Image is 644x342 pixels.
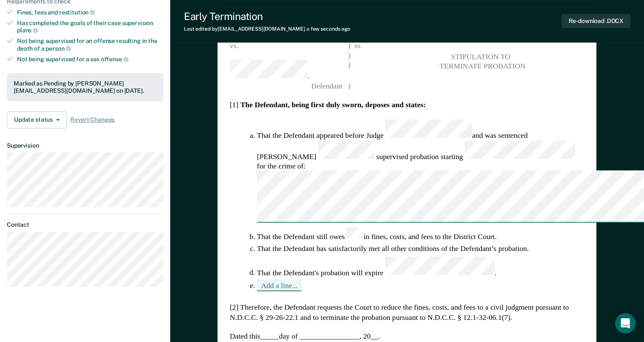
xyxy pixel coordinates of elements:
section: [1] [230,100,584,110]
button: Re-download .DOCX [561,14,630,28]
span: ) [348,50,351,60]
span: vs. [230,41,238,49]
pre: STIPULATION TO TERMINATE PROBATION [379,51,584,71]
div: Marked as Pending by [PERSON_NAME][EMAIL_ADDRESS][DOMAIN_NAME] on [DATE]. [14,80,157,94]
span: offense [101,56,129,63]
strong: The Defendant, being first duly sworn, deposes and states: [240,100,426,108]
div: Open Intercom Messenger [615,313,635,333]
li: That the Defendant still owes in fines, costs, and fees to the District Court. [257,227,584,241]
span: ) [348,40,351,50]
span: Revert Changes [70,116,114,123]
span: person [46,45,71,52]
span: restitution [59,9,95,16]
section: [2] Therefore, the Defendant requests the Court to reduce the fines, costs, and fees to a civil j... [230,302,584,322]
span: ) [348,80,351,90]
span: Defendant [230,81,342,89]
div: Fines, fees and [17,9,163,16]
div: Not being supervised for an offense resulting in the death of a [17,37,163,52]
section: Dated this _____ day of ________________ , 20 __ . [230,331,584,341]
div: Last edited by [EMAIL_ADDRESS][DOMAIN_NAME] [184,26,350,32]
dt: Contact [7,221,163,228]
div: Early Termination [184,10,350,23]
button: Add a line... [257,279,302,291]
li: That the Defendant's probation will expire . [257,256,584,277]
div: Not being supervised for a sex [17,55,163,63]
div: Has completed the goals of their case supervision [17,20,163,34]
span: a few seconds ago [306,26,350,32]
span: ss. [351,40,366,50]
button: Update status [7,111,67,128]
span: ) [348,60,351,80]
span: , [230,60,348,80]
li: That the Defendant has satisfactorily met all other conditions of the Defendant’s probation. [257,244,584,254]
dt: Supervision [7,142,163,149]
li: That the Defendant appeared before Judge and was sentenced [PERSON_NAME] supervised probation sta... [257,119,584,224]
span: plans [17,27,38,34]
